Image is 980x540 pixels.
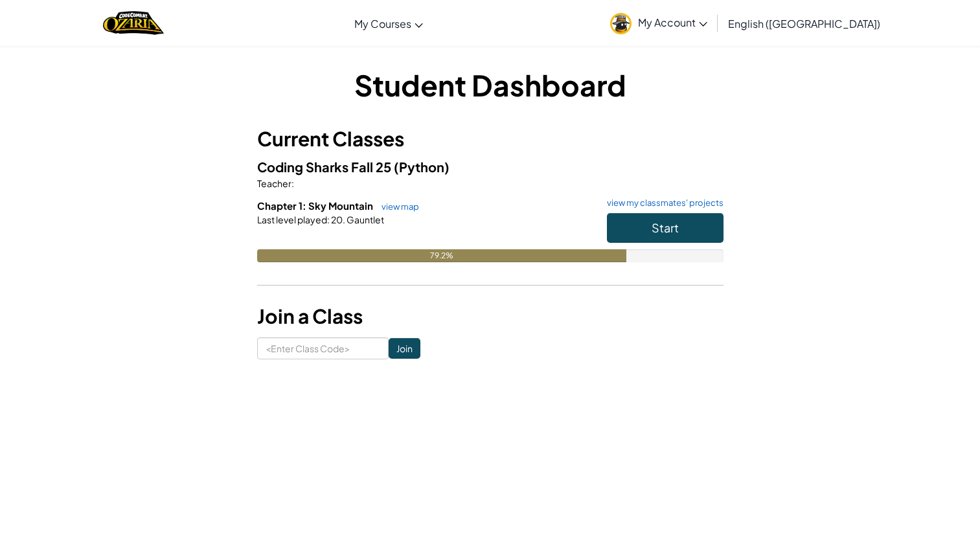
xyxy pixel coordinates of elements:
a: Ozaria by CodeCombat logo [103,10,163,36]
span: Teacher [257,177,291,189]
a: view map [375,201,419,212]
span: Coding Sharks Fall 25 [257,159,394,175]
div: 79.2% [257,249,626,262]
span: Chapter 1: Sky Mountain [257,199,375,212]
span: Gauntlet [345,214,384,225]
a: My Account [604,3,714,43]
h3: Join a Class [257,302,724,331]
a: English ([GEOGRAPHIC_DATA]) [722,6,887,41]
span: Last level played [257,214,327,225]
input: <Enter Class Code> [257,337,389,359]
img: avatar [610,13,632,34]
a: view my classmates' projects [600,199,724,207]
h1: Student Dashboard [257,65,724,105]
span: 20. [330,214,345,225]
span: : [291,177,294,189]
span: My Courses [354,17,411,30]
img: Home [103,10,163,36]
h3: Current Classes [257,124,724,153]
a: My Courses [348,6,429,41]
span: : [327,214,330,225]
span: English ([GEOGRAPHIC_DATA]) [728,17,880,30]
span: (Python) [394,159,450,175]
span: My Account [638,16,707,29]
input: Join [389,338,420,359]
button: Start [607,213,724,243]
span: Start [652,220,679,235]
